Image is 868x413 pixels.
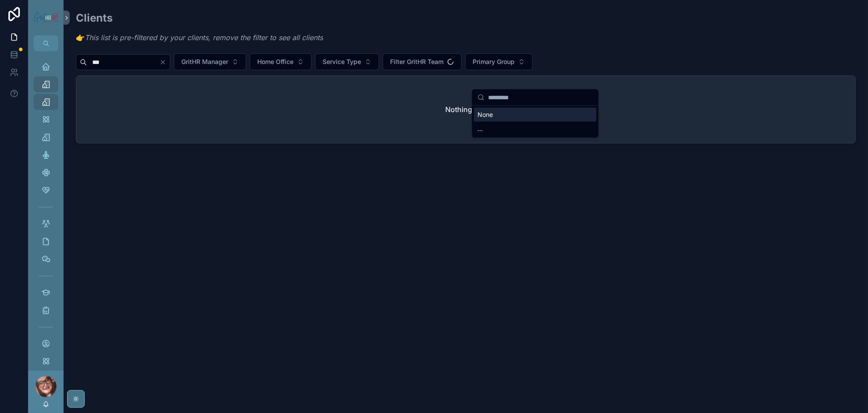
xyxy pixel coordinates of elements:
em: This list is pre-filtered by your clients, remove the filter to see all clients [85,33,323,42]
button: Select Button [315,53,379,70]
button: Select Button [465,53,533,70]
p: 👉 [76,32,323,43]
span: Primary Group [473,57,515,66]
span: ... [477,124,483,133]
div: None [474,108,597,122]
button: Select Button [174,53,246,70]
h2: Clients [76,11,323,25]
div: scrollable content [28,51,64,371]
span: Home Office [257,57,293,66]
span: Service Type [323,57,361,66]
span: GritHR Manager [181,57,228,66]
h2: Nothing yet. [445,104,486,115]
img: App logo [34,11,58,24]
div: Suggestions [472,106,598,138]
span: Filter GritHR Team [390,57,443,66]
button: Select Button [383,53,462,70]
button: Select Button [250,53,312,70]
button: Clear [159,59,170,66]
